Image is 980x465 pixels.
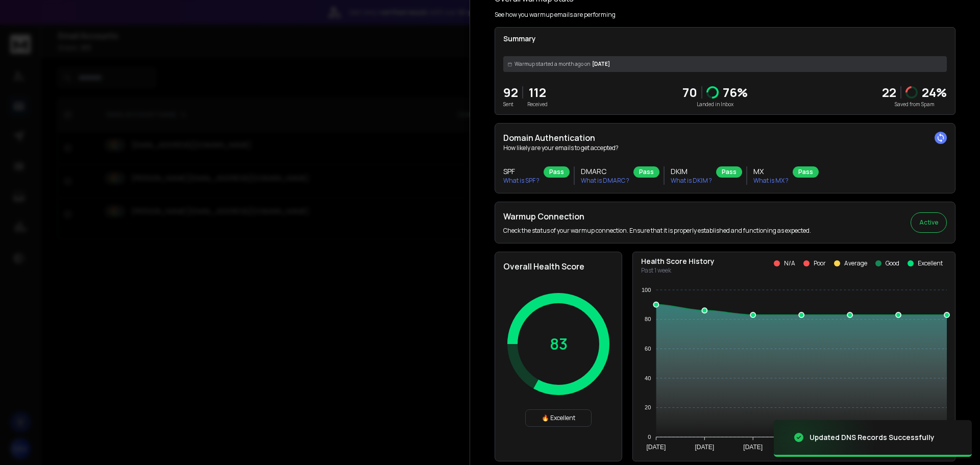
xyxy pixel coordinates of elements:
[886,259,899,267] p: Good
[844,259,867,267] p: Average
[503,177,540,185] p: What is SPF ?
[882,84,896,101] strong: 22
[648,434,651,440] tspan: 0
[527,101,548,108] p: Received
[503,56,947,72] div: [DATE]
[503,144,947,152] p: How likely are your emails to get accepted?
[810,432,935,443] div: Updated DNS Records Successfully
[514,60,590,68] span: Warmup started a month ago on
[753,177,789,185] p: What is MX ?
[645,346,651,352] tspan: 60
[581,166,629,177] h3: DMARC
[753,166,789,177] h3: MX
[550,335,568,353] p: 83
[716,166,742,178] div: Pass
[642,287,651,293] tspan: 100
[503,210,811,223] h2: Warmup Connection
[645,404,651,410] tspan: 20
[922,84,947,101] p: 24 %
[645,316,651,322] tspan: 80
[503,132,947,144] h2: Domain Authentication
[581,177,629,185] p: What is DMARC ?
[695,444,714,451] tspan: [DATE]
[671,177,712,185] p: What is DKIM ?
[633,166,659,178] div: Pass
[495,11,616,19] p: See how you warmup emails are performing
[503,260,614,273] h2: Overall Health Score
[814,259,826,267] p: Poor
[646,444,666,451] tspan: [DATE]
[525,409,592,427] div: 🔥 Excellent
[503,101,518,108] p: Sent
[641,256,715,266] p: Health Score History
[911,212,947,233] button: Active
[882,101,947,108] p: Saved from Spam
[645,375,651,381] tspan: 40
[784,259,795,267] p: N/A
[682,101,748,108] p: Landed in Inbox
[918,259,943,267] p: Excellent
[503,34,947,44] p: Summary
[682,84,697,101] p: 70
[503,84,518,101] p: 92
[743,444,763,451] tspan: [DATE]
[641,266,715,275] p: Past 1 week
[503,227,811,235] p: Check the status of your warmup connection. Ensure that it is properly established and functionin...
[723,84,748,101] p: 76 %
[544,166,570,178] div: Pass
[671,166,712,177] h3: DKIM
[527,84,548,101] p: 112
[793,166,819,178] div: Pass
[503,166,540,177] h3: SPF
